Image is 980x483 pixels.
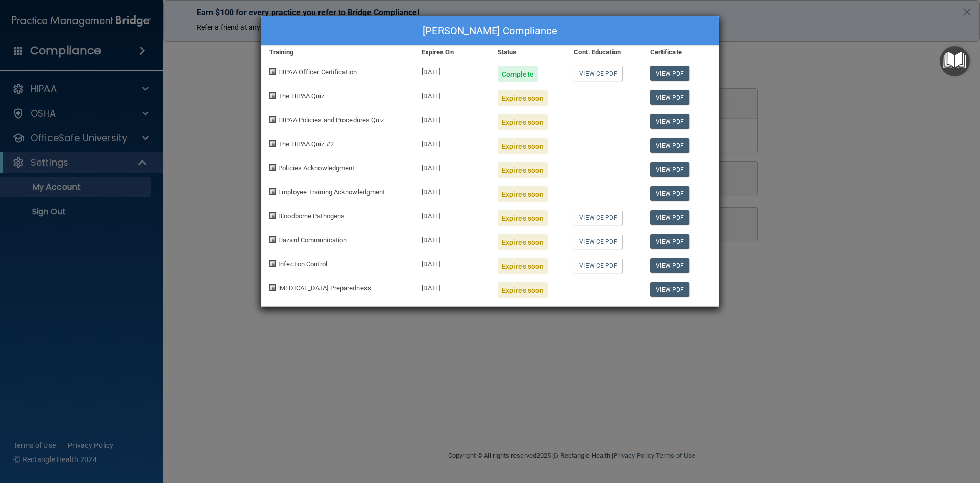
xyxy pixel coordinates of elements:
[498,186,548,202] div: Expires soon
[278,260,327,268] span: Infection Control
[650,66,690,81] a: View PDF
[650,282,690,297] a: View PDF
[650,210,690,225] a: View PDF
[278,68,357,76] span: HIPAA Officer Certification
[414,226,490,250] div: [DATE]
[498,210,548,226] div: Expires soon
[414,154,490,178] div: [DATE]
[498,66,538,82] div: Complete
[574,210,622,225] a: View CE PDF
[574,258,622,273] a: View CE PDF
[498,234,548,250] div: Expires soon
[498,114,548,130] div: Expires soon
[566,46,642,58] div: Cont. Education
[498,258,548,274] div: Expires soon
[650,234,690,249] a: View PDF
[278,188,385,196] span: Employee Training Acknowledgment
[498,162,548,178] div: Expires soon
[574,234,622,249] a: View CE PDF
[650,258,690,273] a: View PDF
[278,140,334,148] span: The HIPAA Quiz #2
[414,274,490,298] div: [DATE]
[261,46,414,58] div: Training
[278,92,324,100] span: The HIPAA Quiz
[643,46,719,58] div: Certificate
[261,16,719,46] div: [PERSON_NAME] Compliance
[278,164,354,172] span: Policies Acknowledgment
[414,178,490,202] div: [DATE]
[414,130,490,154] div: [DATE]
[650,114,690,129] a: View PDF
[278,284,371,292] span: [MEDICAL_DATA] Preparedness
[414,58,490,82] div: [DATE]
[650,186,690,201] a: View PDF
[490,46,566,58] div: Status
[278,116,384,124] span: HIPAA Policies and Procedures Quiz
[498,138,548,154] div: Expires soon
[498,282,548,298] div: Expires soon
[414,250,490,274] div: [DATE]
[414,46,490,58] div: Expires On
[414,202,490,226] div: [DATE]
[574,66,622,81] a: View CE PDF
[414,82,490,106] div: [DATE]
[278,236,347,244] span: Hazard Communication
[414,106,490,130] div: [DATE]
[650,162,690,177] a: View PDF
[498,90,548,106] div: Expires soon
[940,46,970,76] button: Open Resource Center
[278,212,345,220] span: Bloodborne Pathogens
[650,138,690,153] a: View PDF
[650,90,690,105] a: View PDF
